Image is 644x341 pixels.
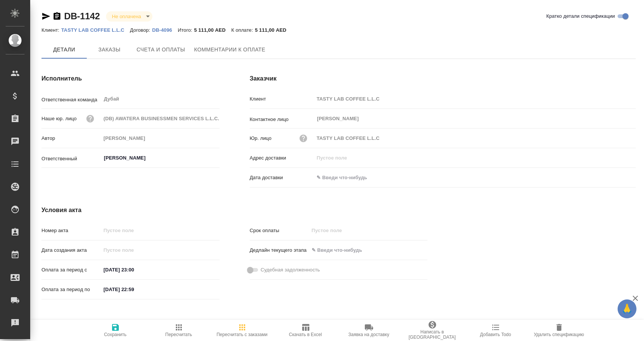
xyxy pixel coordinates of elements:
input: Пустое поле [314,133,636,144]
h4: Условия акта [41,206,427,215]
p: Итого: [178,27,194,33]
input: ✎ Введи что-нибудь [101,264,167,275]
p: Оплата за период по [41,286,101,293]
button: Скопировать ссылку для ЯМессенджера [41,12,51,21]
p: Номер акта [41,227,101,234]
a: DB-4096 [152,26,178,33]
a: TASTY LAB COFFEE L.L.C [61,26,130,33]
h4: Заказчик [250,74,636,83]
span: Детали [46,45,82,54]
p: DB-4096 [152,27,178,33]
p: Контактное лицо [250,116,314,123]
h4: Исполнитель [41,74,220,83]
span: Комментарии к оплате [194,45,266,54]
input: Пустое поле [101,133,219,144]
p: Дата создания акта [41,246,101,254]
input: ✎ Введи что-нибудь [314,172,380,183]
input: Пустое поле [101,225,219,236]
p: Дата доставки [250,174,314,181]
a: DB-1142 [64,11,100,21]
p: 5 111,00 AED [194,27,231,33]
input: Пустое поле [101,245,167,256]
span: Счета и оплаты [137,45,185,54]
p: TASTY LAB COFFEE L.L.C [61,27,130,33]
p: 5 111,00 AED [255,27,292,33]
button: Не оплачена [110,13,143,20]
p: Клиент: [41,27,61,33]
p: К оплате: [231,27,255,33]
p: Юр. лицо [250,135,272,142]
button: 🙏 [618,299,636,318]
p: Дедлайн текущего этапа [250,246,309,254]
button: Скопировать ссылку [52,12,61,21]
p: Договор: [130,27,152,33]
p: Клиент [250,95,314,103]
p: Ответственная команда [41,96,101,104]
p: Наше юр. лицо [41,115,77,122]
input: Пустое поле [314,93,636,104]
input: Пустое поле [101,113,219,124]
input: ✎ Введи что-нибудь [101,284,167,295]
p: Автор [41,135,101,142]
span: Заказы [91,45,128,54]
p: Срок оплаты [250,227,309,234]
span: Судебная задолженность [261,266,320,274]
input: Пустое поле [309,225,375,236]
span: Кратко детали спецификации [546,12,615,20]
input: ✎ Введи что-нибудь [309,245,375,256]
div: Не оплачена [106,11,152,22]
p: Оплата за период с [41,266,101,274]
input: Пустое поле [314,152,636,163]
p: Ответственный [41,155,101,163]
span: 🙏 [621,301,633,317]
button: Open [215,157,217,159]
p: Адрес доставки [250,154,314,162]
